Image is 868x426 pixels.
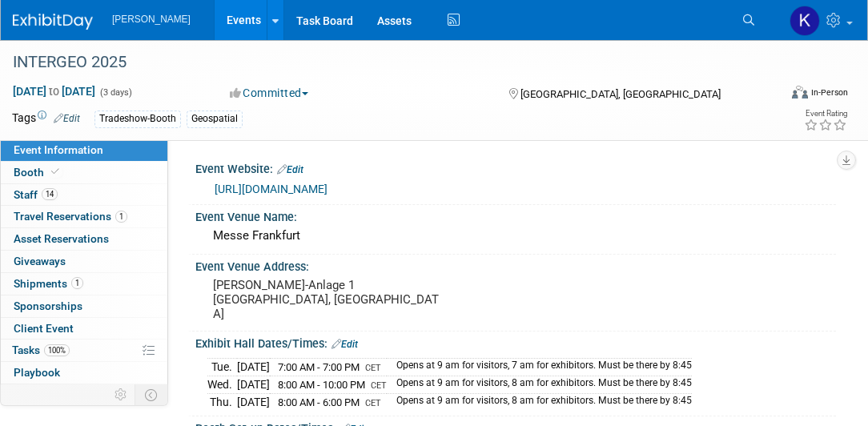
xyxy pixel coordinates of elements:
a: Playbook [1,362,167,384]
i: Booth reservation complete [51,167,59,176]
a: Booth [1,162,167,183]
img: Format-Inperson.png [792,86,808,98]
span: 14 [42,188,58,200]
span: Sponsorships [14,299,82,312]
span: Staff [14,188,58,201]
td: Opens at 9 am for visitors, 8 am for exhibitors. Must be there by 8:45 [387,393,692,410]
span: [PERSON_NAME] [112,14,191,25]
a: Sponsorships [1,295,167,317]
td: [DATE] [237,393,270,410]
div: INTERGEO 2025 [7,48,766,77]
span: 1 [71,277,83,289]
span: CET [365,363,381,373]
span: 8:00 AM - 6:00 PM [278,396,360,408]
td: Opens at 9 am for visitors, 7 am for exhibitors. Must be there by 8:45 [387,359,692,376]
div: Event Rating [804,110,847,118]
span: to [46,85,62,98]
div: Messe Frankfurt [207,223,824,248]
span: CET [371,380,387,391]
span: Client Event [14,322,74,335]
span: 8:00 AM - 10:00 PM [278,379,365,391]
span: Tasks [12,344,70,356]
button: Committed [224,85,315,101]
a: Edit [332,339,358,350]
a: Giveaways [1,251,167,272]
span: Playbook [14,366,60,379]
td: Toggle Event Tabs [135,384,168,405]
td: Opens at 9 am for visitors, 8 am for exhibitors. Must be there by 8:45 [387,376,692,394]
div: In-Person [810,86,848,98]
img: Kim Hansen [790,6,820,36]
a: Travel Reservations1 [1,206,167,227]
td: Thu. [207,393,237,410]
span: Booth [14,166,62,179]
span: Shipments [14,277,83,290]
a: Client Event [1,318,167,340]
span: [DATE] [DATE] [12,84,96,98]
a: Asset Reservations [1,228,167,250]
pre: [PERSON_NAME]-Anlage 1 [GEOGRAPHIC_DATA], [GEOGRAPHIC_DATA] [213,278,444,321]
a: Event Information [1,139,167,161]
span: CET [365,398,381,408]
td: Tags [12,110,80,128]
span: 7:00 AM - 7:00 PM [278,361,360,373]
a: Edit [277,164,303,175]
td: Personalize Event Tab Strip [107,384,135,405]
span: Asset Reservations [14,232,109,245]
span: Event Information [14,143,103,156]
span: Travel Reservations [14,210,127,223]
div: Event Website: [195,157,836,178]
div: Event Format [719,83,849,107]
td: [DATE] [237,359,270,376]
span: Giveaways [14,255,66,267]
td: [DATE] [237,376,270,394]
span: 1 [115,211,127,223]
span: [GEOGRAPHIC_DATA], [GEOGRAPHIC_DATA] [520,88,721,100]
td: Wed. [207,376,237,394]
span: 100% [44,344,70,356]
img: ExhibitDay [13,14,93,30]
div: Tradeshow-Booth [94,111,181,127]
a: Tasks100% [1,340,167,361]
span: (3 days) [98,87,132,98]
a: [URL][DOMAIN_NAME] [215,183,328,195]
div: Geospatial [187,111,243,127]
td: Tue. [207,359,237,376]
a: Edit [54,113,80,124]
div: Exhibit Hall Dates/Times: [195,332,836,352]
div: Event Venue Address: [195,255,836,275]
a: Shipments1 [1,273,167,295]
div: Event Venue Name: [195,205,836,225]
a: Staff14 [1,184,167,206]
